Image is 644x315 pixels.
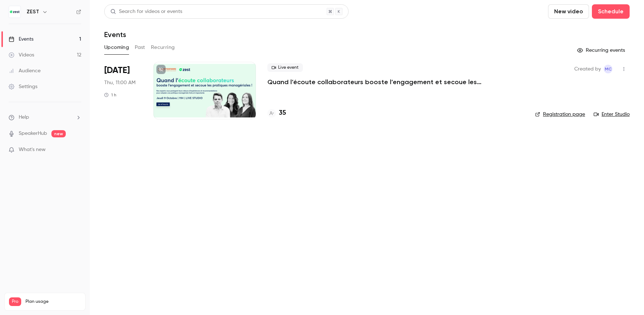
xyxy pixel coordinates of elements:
[26,299,81,305] span: Plan usage
[9,51,34,59] div: Videos
[9,67,41,74] div: Audience
[605,65,612,73] span: MC
[73,147,81,153] iframe: Noticeable Trigger
[9,297,21,306] span: Pro
[592,4,630,19] button: Schedule
[574,65,601,73] span: Created by
[110,8,182,15] div: Search for videos or events
[267,63,303,72] span: Live event
[548,4,589,19] button: New video
[19,114,29,121] span: Help
[104,65,130,76] span: [DATE]
[535,111,585,118] a: Registration page
[604,65,612,73] span: Marie Cannaferina
[104,79,135,86] span: Thu, 11:00 AM
[27,8,39,15] h6: ZEST
[19,146,46,154] span: What's new
[19,130,47,137] a: SpeakerHub
[151,42,175,53] button: Recurring
[594,111,630,118] a: Enter Studio
[9,6,20,18] img: ZEST
[104,42,129,53] button: Upcoming
[51,130,66,137] span: new
[267,108,286,118] a: 35
[9,83,37,90] div: Settings
[104,92,116,98] div: 1 h
[104,30,126,39] h1: Events
[104,62,142,119] div: Oct 9 Thu, 11:00 AM (Europe/Paris)
[9,114,81,121] li: help-dropdown-opener
[135,42,145,53] button: Past
[9,36,33,43] div: Events
[279,108,286,118] h4: 35
[574,45,630,56] button: Recurring events
[267,78,483,86] a: Quand l’écoute collaborateurs booste l’engagement et secoue les pratiques managériales !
